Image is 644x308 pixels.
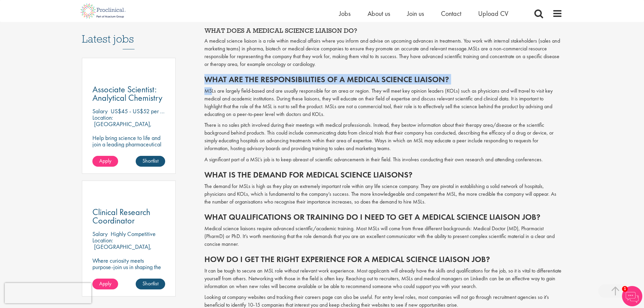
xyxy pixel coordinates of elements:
a: Shortlist [136,156,165,167]
img: Chatbot [622,286,642,306]
span: WHAT DOES A MEDICAL SCIENCE LIAISON DO? [204,26,357,34]
p: [GEOGRAPHIC_DATA], [GEOGRAPHIC_DATA] [92,243,152,257]
a: Upload CV [478,9,508,18]
span: Apply [99,280,111,287]
span: Salary [92,107,108,115]
h2: How do I get the right experience for a medical science liaison job? [204,255,562,264]
p: [GEOGRAPHIC_DATA], [GEOGRAPHIC_DATA] [92,120,152,134]
span: Apply [99,157,111,164]
p: Medical science liaisons require advanced scientific/academic training. Most MSLs will come from ... [204,225,562,248]
a: Contact [441,9,461,18]
h2: What qualifications or training do I need to get a medical science liaison job? [204,213,562,221]
p: US$45 - US$52 per hour [111,107,170,115]
p: MSLs are largely field-based and are usually responsible for an area or region. They will meet ke... [204,87,562,118]
p: A significant part of a MSL’s job is to keep abreast of scientific advancements in their field. T... [204,156,562,164]
h2: What is the demand for medical science liaisons? [204,170,562,179]
p: Highly Competitive [111,230,156,238]
span: MSLs are a non-commercial resource responsible for representing the company that they work for, m... [204,45,559,68]
a: Join us [407,9,424,18]
p: Where curiosity meets purpose-join us in shaping the future of science. [92,257,165,277]
h2: What are the responsibilities of a medical science liaison? [204,75,562,84]
a: Shortlist [136,279,165,289]
iframe: reCAPTCHA [5,283,91,303]
span: Location: [92,236,113,244]
a: Apply [92,279,118,289]
span: 1 [622,286,628,292]
a: Apply [92,156,118,167]
span: Location: [92,114,113,121]
p: Help bring science to life and join a leading pharmaceutical company to play a key role in delive... [92,135,165,173]
span: Salary [92,230,108,238]
span: A medical science liaison is a role within medical affairs where you inform and advise on upcomin... [204,37,560,52]
span: Clinical Research Coordinator [92,206,150,226]
a: Clinical Research Coordinator [92,208,165,225]
a: Jobs [339,9,351,18]
h3: Latest jobs [82,16,176,49]
a: About us [368,9,390,18]
span: Associate Scientist: Analytical Chemistry [92,84,162,103]
p: There is no sales pitch involved during their meetings with medical professionals. Instead, they ... [204,121,562,152]
p: The demand for MSLs is high as they play an extremely important role within any life science comp... [204,183,562,206]
a: Associate Scientist: Analytical Chemistry [92,85,165,102]
p: It can be tough to secure an MSL role without relevant work experience. Most applicants will alre... [204,267,562,290]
